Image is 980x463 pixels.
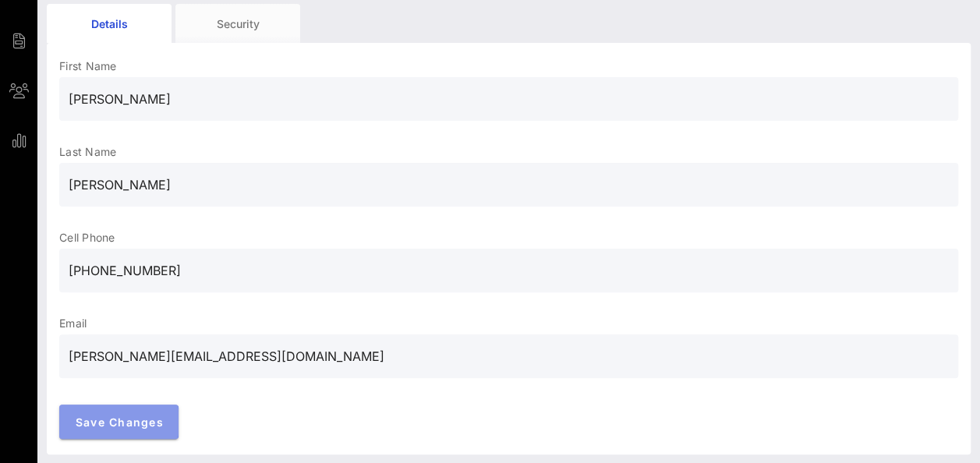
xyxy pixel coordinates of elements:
[175,4,300,43] div: Security
[59,144,958,160] p: Last Name
[59,58,958,74] p: First Name
[59,230,958,246] p: Cell Phone
[75,415,164,429] span: Save Changes
[47,4,172,43] div: Details
[59,316,958,331] p: Email
[59,405,179,439] button: Save Changes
